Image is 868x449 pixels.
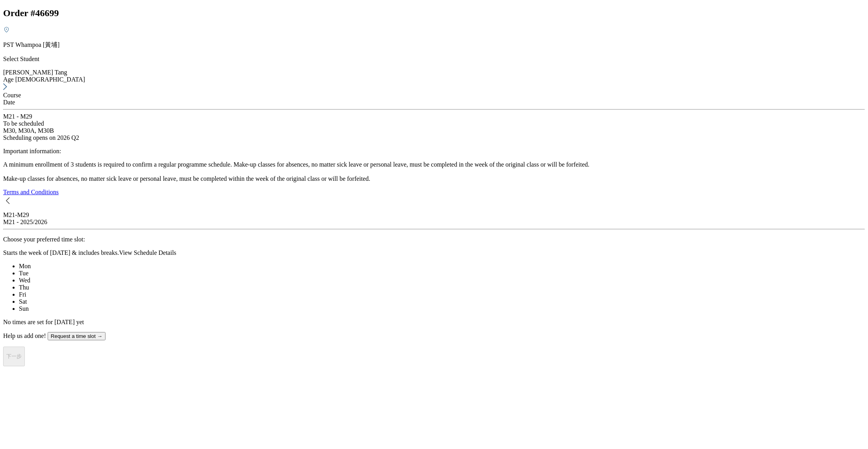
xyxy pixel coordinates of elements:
div: [PERSON_NAME] Tang [3,69,865,76]
p: Select Student [3,56,865,63]
a: Terms and Conditions [3,189,59,195]
div: Date [3,99,865,106]
span: View Schedule Details [119,249,176,256]
div: Scheduling opens on 2026 Q2 [3,134,865,141]
button: 下一步 [3,347,25,367]
h2: Order # 46699 [3,8,865,19]
span: Fri [19,291,26,298]
span: Sun [19,305,29,312]
div: M21 - 2025/2026 [3,219,865,226]
button: Request a time slot → [48,332,105,340]
span: Tue [19,270,28,276]
div: To be scheduled [3,120,865,127]
div: M21 - M29 [3,212,865,219]
p: 下一步 [6,353,22,360]
span: Mon [19,263,31,269]
span: Thu [19,284,29,291]
p: A minimum enrollment of 3 students is required to confirm a regular programme schedule. Make-up c... [3,161,865,182]
p: Starts the week of [DATE] & includes breaks. [3,249,865,256]
div: Course [3,92,865,99]
p: PST Whampoa [黃埔] [3,41,865,49]
div: M21 - M29 [3,113,865,120]
div: Age [DEMOGRAPHIC_DATA] [3,76,865,83]
span: Wed [19,277,30,284]
span: Sat [19,298,27,305]
div: M30, M30A, M30B [3,127,865,134]
p: Help us add one! [3,332,865,340]
p: No times are set for [DATE] yet [3,319,865,326]
p: Important information: [3,148,865,155]
p: Choose your preferred time slot: [3,236,865,243]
